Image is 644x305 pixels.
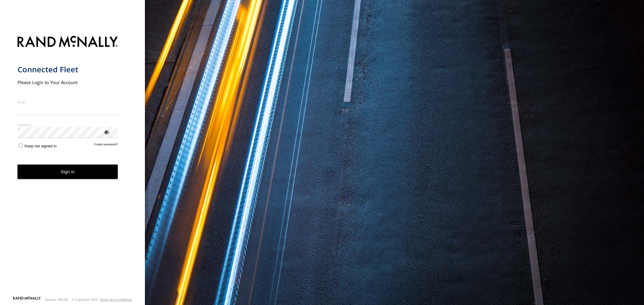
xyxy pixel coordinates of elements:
[19,143,23,147] input: Keep me signed in
[13,297,41,303] a: Visit our Website
[18,64,118,74] h1: Connected Fleet
[18,165,118,179] button: Sign in
[103,129,109,135] div: ViewPassword
[18,32,128,296] form: main
[100,298,132,301] a: Terms and Conditions
[18,122,118,127] label: Password
[18,79,118,85] h2: Please Login to Your Account
[18,100,118,104] label: Email
[24,144,56,148] span: Keep me signed in
[18,35,118,50] img: Rand McNally
[95,143,118,148] a: Forgot password?
[45,298,68,301] div: Version: 306.00
[72,298,132,301] div: © Copyright 2025 -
